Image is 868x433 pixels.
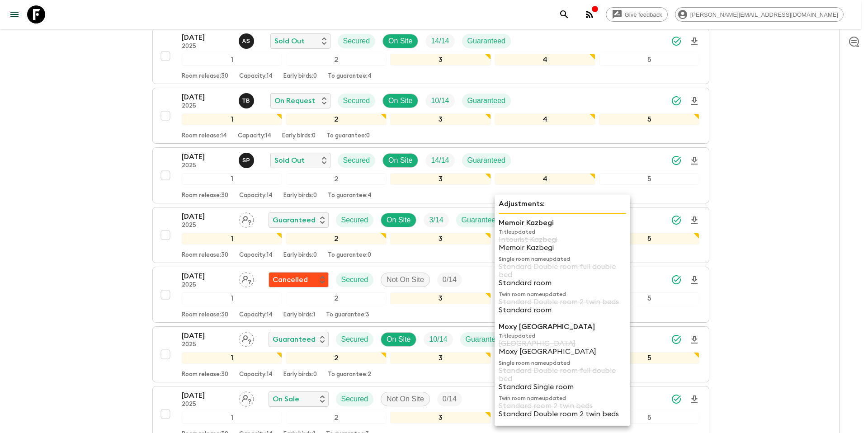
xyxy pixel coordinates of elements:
div: 5 [599,173,700,185]
div: 1 [182,352,283,364]
p: On Site [387,334,410,345]
p: On Site [388,95,412,106]
div: Trip Fill [437,273,462,287]
p: On Sale [273,394,299,405]
p: [DATE] [182,92,231,103]
p: Title updated [499,228,626,235]
p: Secured [341,215,368,226]
p: Early birds: 0 [283,371,317,378]
p: To guarantee: 0 [326,132,370,140]
div: Trip Fill [425,34,454,48]
div: 2 [286,292,387,304]
p: Capacity: 14 [239,311,273,319]
svg: Download Onboarding [689,275,700,286]
p: Standard Double room 2 twin beds [499,298,626,306]
div: 2 [286,412,387,424]
span: Assign pack leader [239,334,254,342]
div: 2 [286,352,387,364]
p: On Request [274,95,315,106]
p: Intourist Kazbegi [499,235,626,244]
svg: Download Onboarding [689,334,700,345]
p: To guarantee: 3 [326,311,369,319]
p: 2025 [182,222,231,229]
div: 2 [286,113,387,125]
div: 2 [286,233,387,245]
button: menu [5,5,24,24]
p: 10 / 14 [429,334,447,345]
div: 3 [390,54,491,66]
p: Room release: 30 [182,73,228,80]
p: 3 / 14 [429,215,443,226]
span: Sophie Pruidze [239,155,256,163]
p: S P [242,157,250,164]
div: 5 [599,352,700,364]
p: Standard room 2 twin beds [499,402,626,410]
p: Capacity: 14 [238,132,271,140]
p: On Site [388,155,412,166]
p: Single room name updated [499,255,626,263]
p: Capacity: 14 [239,252,273,259]
p: [DATE] [182,271,231,282]
div: 3 [390,352,491,364]
p: 2025 [182,282,231,289]
p: Standard Double room full double bed [499,263,626,279]
p: A S [242,38,250,45]
div: 3 [390,412,491,424]
p: Capacity: 14 [239,192,273,199]
p: [DATE] [182,151,231,162]
span: Assign pack leader [239,215,254,222]
div: 1 [182,54,283,66]
p: Twin room name updated [499,395,626,402]
p: Early birds: 0 [283,192,317,199]
p: Moxy [GEOGRAPHIC_DATA] [499,348,626,356]
svg: Synced Successfully [671,334,682,345]
p: Room release: 30 [182,311,228,319]
p: Twin room name updated [499,291,626,298]
p: 14 / 14 [431,36,449,47]
div: 1 [182,412,283,424]
p: Guaranteed [467,36,506,47]
div: 1 [182,233,283,245]
div: Trip Fill [424,332,453,347]
p: Guaranteed [467,95,506,106]
div: 1 [182,292,283,304]
span: Assign pack leader [239,275,254,282]
svg: Download Onboarding [689,155,700,166]
p: Secured [343,36,370,47]
p: To guarantee: 4 [328,73,372,80]
div: Trip Fill [425,94,454,108]
div: 4 [495,173,595,185]
p: Capacity: 14 [239,73,273,80]
p: [DATE] [182,32,231,43]
p: Adjustments: [499,198,626,209]
div: 3 [390,292,491,304]
p: 14 / 14 [431,155,449,166]
svg: Download Onboarding [689,96,700,107]
p: Room release: 30 [182,371,228,378]
p: Single room name updated [499,359,626,367]
p: Standard Single room [499,383,626,391]
div: 5 [599,412,700,424]
p: Early birds: 1 [283,311,315,319]
p: Standard Double room full double bed [499,367,626,383]
svg: Download Onboarding [689,394,700,405]
div: Flash Pack cancellation [269,272,329,287]
p: Memoir Kazbegi [499,244,626,252]
div: 4 [495,54,595,66]
svg: Synced Successfully [671,394,682,405]
p: Room release: 30 [182,252,228,259]
p: [GEOGRAPHIC_DATA] [499,339,626,348]
p: Standard room [499,306,626,314]
svg: Synced Successfully [671,95,682,106]
p: Cancelled [273,274,308,285]
p: Standard Double room 2 twin beds [499,410,626,418]
svg: Synced Successfully [671,155,682,166]
p: [DATE] [182,390,231,401]
p: 10 / 14 [431,95,449,106]
div: 1 [182,113,283,125]
div: Trip Fill [424,213,448,227]
p: On Site [388,36,412,47]
span: [PERSON_NAME][EMAIL_ADDRESS][DOMAIN_NAME] [685,11,843,18]
div: 2 [286,173,387,185]
p: Standard room [499,279,626,287]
